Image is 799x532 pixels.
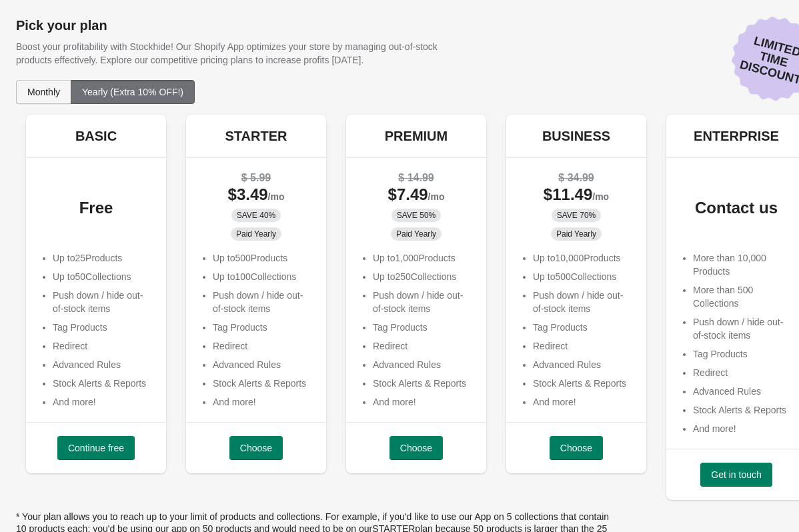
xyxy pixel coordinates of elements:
[53,377,153,390] li: Stock Alerts & Reports
[680,201,793,215] div: Contact us
[711,469,762,480] span: Get in touch
[213,377,313,390] li: Stock Alerts & Reports
[237,210,275,221] span: SAVE 40%
[213,251,313,265] p: Up to 500 Products
[693,422,793,435] li: And more!
[16,80,71,104] button: Monthly
[53,289,153,315] li: Push down / hide out-of-stock items
[82,87,183,97] span: Yearly (Extra 10% OFF!)
[373,339,473,353] li: Redirect
[560,443,592,453] span: Choose
[53,395,153,409] li: And more!
[550,436,603,460] button: Choose
[533,270,633,283] p: Up to 500 Collections
[533,251,633,265] p: Up to 10,000 Products
[542,128,610,144] h5: BUSINESS
[533,358,633,371] li: Advanced Rules
[27,87,60,97] span: Monthly
[53,339,153,353] li: Redirect
[57,436,135,460] button: Continue free
[693,403,793,417] li: Stock Alerts & Reports
[359,188,473,203] div: $ 7.49
[268,191,285,202] span: /mo
[396,229,436,239] span: Paid Yearly
[16,17,783,33] h1: Pick your plan
[397,210,436,221] span: SAVE 50%
[53,270,153,283] p: Up to 50 Collections
[693,251,793,278] p: More than 10,000 Products
[225,128,287,144] h5: STARTER
[385,128,448,144] h5: PREMIUM
[373,358,473,371] li: Advanced Rules
[693,283,793,310] p: More than 500 Collections
[373,270,473,283] p: Up to 250 Collections
[693,315,793,342] li: Push down / hide out-of-stock items
[694,128,779,144] h5: ENTERPRISE
[213,358,313,371] li: Advanced Rules
[68,443,124,453] span: Continue free
[213,270,313,283] p: Up to 100 Collections
[373,321,473,334] li: Tag Products
[213,289,313,315] li: Push down / hide out-of-stock items
[373,395,473,409] li: And more!
[389,436,443,460] button: Choose
[213,321,313,334] li: Tag Products
[693,385,793,398] li: Advanced Rules
[39,201,153,215] div: Free
[53,358,153,371] li: Advanced Rules
[373,377,473,390] li: Stock Alerts & Reports
[53,321,153,334] li: Tag Products
[213,395,313,409] li: And more!
[359,171,473,185] div: $ 14.99
[533,339,633,353] li: Redirect
[213,339,313,353] li: Redirect
[693,347,793,361] li: Tag Products
[53,251,153,265] p: Up to 25 Products
[592,191,609,202] span: /mo
[229,436,283,460] button: Choose
[700,463,772,487] button: Get in touch
[520,171,633,185] div: $ 34.99
[557,210,596,221] span: SAVE 70%
[533,321,633,334] li: Tag Products
[199,188,313,203] div: $ 3.49
[428,191,445,202] span: /mo
[533,377,633,390] li: Stock Alerts & Reports
[373,289,473,315] li: Push down / hide out-of-stock items
[400,443,432,453] span: Choose
[533,289,633,315] li: Push down / hide out-of-stock items
[71,80,195,104] button: Yearly (Extra 10% OFF!)
[236,229,276,239] span: Paid Yearly
[556,229,596,239] span: Paid Yearly
[199,171,313,185] div: $ 5.99
[693,366,793,379] li: Redirect
[240,443,272,453] span: Choose
[533,395,633,409] li: And more!
[520,188,633,203] div: $ 11.49
[75,128,117,144] h5: BASIC
[16,40,474,67] p: Boost your profitability with Stockhide! Our Shopify App optimizes your store by managing out-of-...
[373,251,473,265] p: Up to 1,000 Products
